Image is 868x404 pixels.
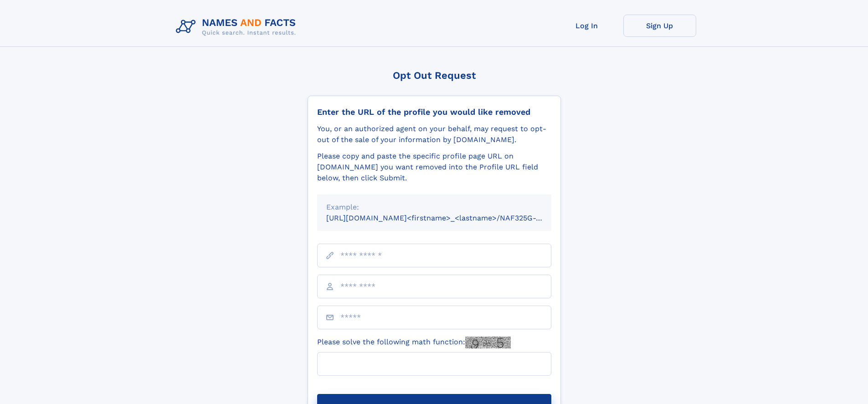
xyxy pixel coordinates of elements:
[317,123,551,145] div: You, or an authorized agent on your behalf, may request to opt-out of the sale of your informatio...
[326,214,569,222] small: [URL][DOMAIN_NAME]<firstname>_<lastname>/NAF325G-xxxxxxxx
[172,15,303,39] img: Logo Names and Facts
[317,107,551,117] div: Enter the URL of the profile you would like removed
[326,202,542,213] div: Example:
[623,15,696,37] a: Sign Up
[317,337,511,348] label: Please solve the following math function:
[308,70,561,81] div: Opt Out Request
[550,15,623,37] a: Log In
[317,151,551,184] div: Please copy and paste the specific profile page URL on [DOMAIN_NAME] you want removed into the Pr...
